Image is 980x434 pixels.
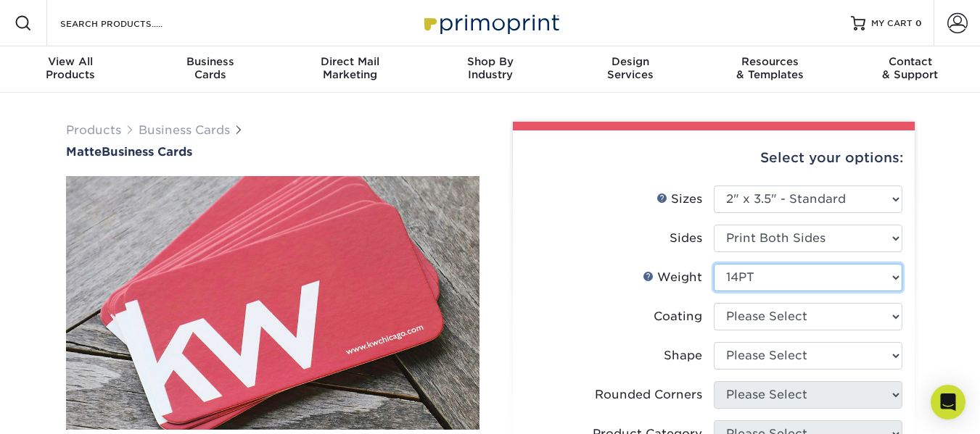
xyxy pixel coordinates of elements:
[560,46,700,93] a: DesignServices
[66,145,102,159] span: Matte
[420,46,560,93] a: Shop ByIndustry
[700,55,840,81] div: & Templates
[656,191,702,208] div: Sizes
[700,55,840,68] span: Resources
[595,386,702,404] div: Rounded Corners
[4,390,123,429] iframe: Google Customer Reviews
[664,347,702,364] div: Shape
[140,55,280,81] div: Cards
[418,7,563,38] img: Primoprint
[420,55,560,68] span: Shop By
[66,123,121,137] a: Products
[700,46,840,93] a: Resources& Templates
[140,55,280,68] span: Business
[280,46,420,93] a: Direct MailMarketing
[560,55,700,68] span: Design
[139,123,230,137] a: Business Cards
[420,55,560,81] div: Industry
[670,230,702,247] div: Sides
[66,145,479,159] a: MatteBusiness Cards
[840,46,980,93] a: Contact& Support
[840,55,980,68] span: Contact
[524,130,903,185] div: Select your options:
[140,46,280,93] a: BusinessCards
[59,14,200,32] input: SEARCH PRODUCTS.....
[654,308,702,325] div: Coating
[66,145,479,159] h1: Business Cards
[840,55,980,81] div: & Support
[280,55,420,68] span: Direct Mail
[643,269,702,286] div: Weight
[915,18,922,28] span: 0
[280,55,420,81] div: Marketing
[560,55,700,81] div: Services
[931,385,965,420] div: Open Intercom Messenger
[871,17,913,30] span: MY CART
